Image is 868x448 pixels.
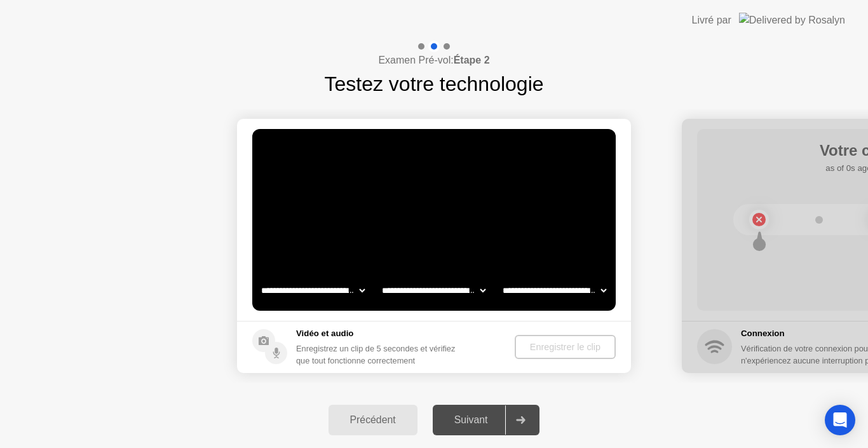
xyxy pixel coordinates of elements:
div: Suivant [437,414,506,426]
button: Suivant [433,405,540,435]
img: Delivered by Rosalyn [739,13,845,27]
div: Livré par [692,13,731,28]
div: Précédent [332,414,414,426]
h1: Testez votre technologie [324,69,543,99]
b: Étape 2 [454,55,490,65]
button: Précédent [329,405,417,435]
select: Available cameras [259,278,367,303]
select: Available microphones [500,278,609,303]
h4: Examen Pré-vol: [378,53,489,68]
h5: Vidéo et audio [296,327,466,340]
button: Enregistrer le clip [515,335,616,359]
div: Enregistrer le clip [520,342,611,352]
div: Open Intercom Messenger [825,405,855,435]
div: Enregistrez un clip de 5 secondes et vérifiez que tout fonctionne correctement [296,343,466,367]
select: Available speakers [379,278,488,303]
